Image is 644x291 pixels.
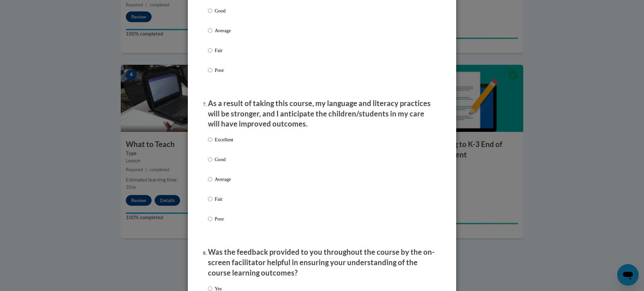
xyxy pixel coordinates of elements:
[208,27,212,34] input: Average
[208,195,212,203] input: Fair
[208,66,212,74] input: Poor
[208,7,212,14] input: Good
[215,215,233,223] p: Poor
[208,176,212,183] input: Average
[215,66,233,74] p: Poor
[215,136,233,143] p: Excellent
[215,47,233,54] p: Fair
[215,176,233,183] p: Average
[208,156,212,163] input: Good
[208,215,212,223] input: Poor
[208,247,436,278] p: Was the feedback provided to you throughout the course by the on-screen facilitator helpful in en...
[215,27,233,34] p: Average
[215,195,233,203] p: Fair
[208,47,212,54] input: Fair
[208,98,436,129] p: As a result of taking this course, my language and literacy practices will be stronger, and I ant...
[215,7,233,14] p: Good
[215,156,233,163] p: Good
[208,136,212,143] input: Excellent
